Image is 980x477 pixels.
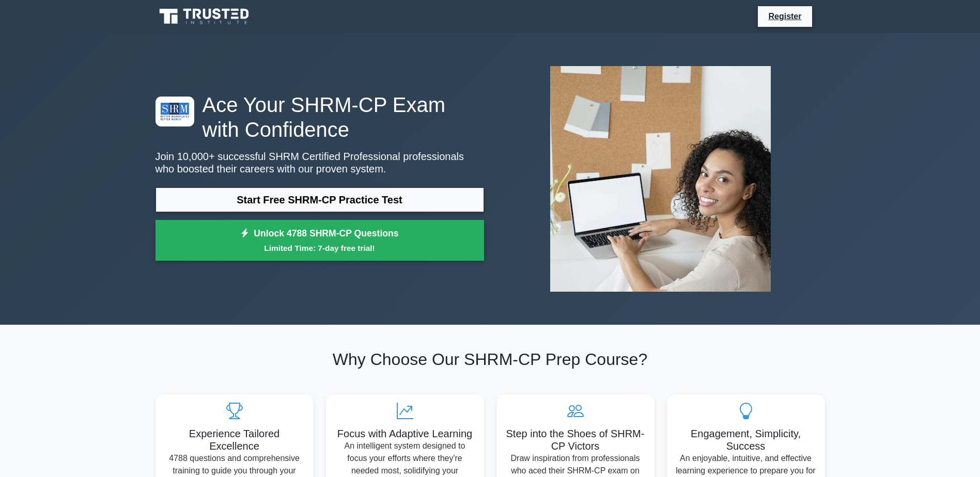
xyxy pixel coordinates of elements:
[505,427,646,452] h5: Step into the Shoes of SHRM-CP Victors
[762,10,807,23] a: Register
[164,427,305,452] h5: Experience Tailored Excellence
[155,150,484,175] p: Join 10,000+ successful SHRM Certified Professional professionals who boosted their careers with ...
[168,242,471,254] small: Limited Time: 7-day free trial!
[675,427,817,452] h5: Engagement, Simplicity, Success
[334,427,476,440] h5: Focus with Adaptive Learning
[155,220,484,261] a: Unlock 4788 SHRM-CP QuestionsLimited Time: 7-day free trial!
[155,92,484,142] h1: Ace Your SHRM-CP Exam with Confidence
[155,187,484,212] a: Start Free SHRM-CP Practice Test
[155,349,825,369] h2: Why Choose Our SHRM-CP Prep Course?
